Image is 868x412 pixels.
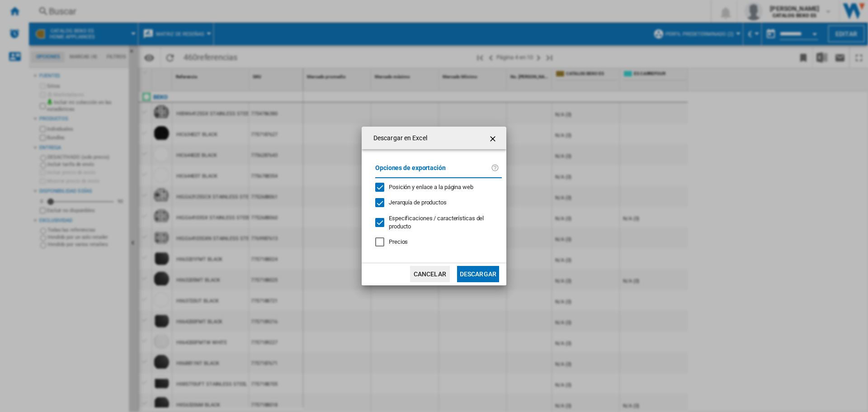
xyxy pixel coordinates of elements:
button: getI18NText('BUTTONS.CLOSE_DIALOG') [485,129,503,147]
button: Descargar [457,266,499,282]
md-checkbox: Posición y enlace a la página web [375,183,495,191]
span: Precios [389,238,408,245]
md-checkbox: Precios [375,238,502,246]
span: Especificaciones / características del producto [389,215,484,230]
button: Cancelar [410,266,450,282]
label: Opciones de exportación [375,163,491,180]
div: Solo se aplica a la Visión Categoría [389,214,495,231]
span: Posición y enlace a la página web [389,184,473,190]
span: Jerarquía de productos [389,199,447,206]
h4: Descargar en Excel [369,134,427,143]
ng-md-icon: getI18NText('BUTTONS.CLOSE_DIALOG') [488,133,499,144]
md-checkbox: Jerarquía de productos [375,199,495,207]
